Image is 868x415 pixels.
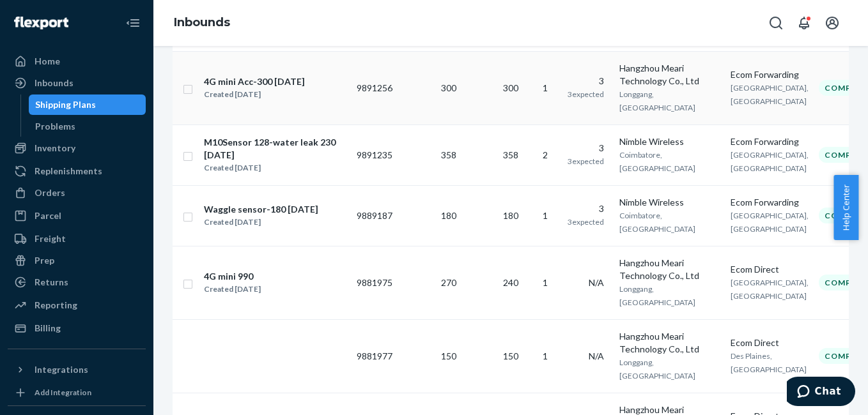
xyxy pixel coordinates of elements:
[731,135,809,148] div: Ecom Forwarding
[543,149,548,160] span: 2
[441,149,456,160] span: 358
[563,142,604,155] div: 3
[503,277,518,288] span: 240
[204,216,318,229] div: Created [DATE]
[568,217,604,227] span: 3 expected
[120,10,146,36] button: Close Navigation
[787,377,855,409] iframe: Opens a widget where you can chat to one of our agents
[352,124,398,185] td: 9891235
[503,210,518,221] span: 180
[568,89,604,99] span: 3 expected
[619,196,720,209] div: Nimble Wireless
[35,55,60,68] div: Home
[543,82,548,93] span: 1
[619,89,695,112] span: Longgang, [GEOGRAPHIC_DATA]
[352,319,398,393] td: 9881977
[731,196,809,209] div: Ecom Forwarding
[352,51,398,124] td: 9891256
[35,98,96,111] div: Shipping Plans
[568,156,604,166] span: 3 expected
[441,351,456,361] span: 150
[35,165,102,177] div: Replenishments
[503,351,518,361] span: 150
[731,336,809,349] div: Ecom Direct
[35,209,61,222] div: Parcel
[174,15,230,29] a: Inbounds
[8,295,146,315] a: Reporting
[619,284,695,307] span: Longgang, [GEOGRAPHIC_DATA]
[589,351,604,361] span: N/A
[563,202,604,215] div: 3
[204,162,346,174] div: Created [DATE]
[8,161,146,181] a: Replenishments
[8,272,146,292] a: Returns
[731,278,809,301] span: [GEOGRAPHIC_DATA], [GEOGRAPHIC_DATA]
[619,358,695,381] span: Longgang, [GEOGRAPHIC_DATA]
[8,183,146,203] a: Orders
[352,246,398,319] td: 9881975
[8,359,146,380] button: Integrations
[35,77,74,89] div: Inbounds
[204,75,305,88] div: 4G mini Acc-300 [DATE]
[731,68,809,81] div: Ecom Forwarding
[763,10,789,36] button: Open Search Box
[833,175,858,240] button: Help Center
[791,10,817,36] button: Open notifications
[8,229,146,249] a: Freight
[731,263,809,276] div: Ecom Direct
[441,210,456,221] span: 180
[35,299,77,312] div: Reporting
[204,270,261,283] div: 4G mini 990
[8,206,146,226] a: Parcel
[731,83,809,106] span: [GEOGRAPHIC_DATA], [GEOGRAPHIC_DATA]
[8,250,146,271] a: Prep
[14,17,68,29] img: Flexport logo
[731,351,807,374] span: Des Plaines, [GEOGRAPHIC_DATA]
[204,136,346,162] div: M10Sensor 128-water leak 230 [DATE]
[503,82,518,93] span: 300
[731,211,809,234] span: [GEOGRAPHIC_DATA], [GEOGRAPHIC_DATA]
[352,185,398,246] td: 9889187
[204,203,318,216] div: Waggle sensor-180 [DATE]
[29,116,146,137] a: Problems
[35,322,61,335] div: Billing
[204,283,261,296] div: Created [DATE]
[35,120,75,133] div: Problems
[35,142,75,155] div: Inventory
[8,51,146,72] a: Home
[619,62,720,87] div: Hangzhou Meari Technology Co., Ltd
[35,387,91,398] div: Add Integration
[731,150,809,173] span: [GEOGRAPHIC_DATA], [GEOGRAPHIC_DATA]
[543,210,548,221] span: 1
[164,4,240,41] ol: breadcrumbs
[819,10,845,36] button: Open account menu
[503,149,518,160] span: 358
[543,351,548,361] span: 1
[543,277,548,288] span: 1
[35,232,66,245] div: Freight
[8,385,146,400] a: Add Integration
[29,94,146,115] a: Shipping Plans
[619,135,720,148] div: Nimble Wireless
[35,186,65,199] div: Orders
[441,277,456,288] span: 270
[8,138,146,158] a: Inventory
[204,88,305,101] div: Created [DATE]
[8,73,146,93] a: Inbounds
[8,318,146,338] a: Billing
[619,211,695,234] span: Coimbatore, [GEOGRAPHIC_DATA]
[441,82,456,93] span: 300
[35,363,88,376] div: Integrations
[563,75,604,87] div: 3
[589,277,604,288] span: N/A
[619,150,695,173] span: Coimbatore, [GEOGRAPHIC_DATA]
[35,276,68,289] div: Returns
[35,254,54,267] div: Prep
[619,257,720,282] div: Hangzhou Meari Technology Co., Ltd
[619,330,720,356] div: Hangzhou Meari Technology Co., Ltd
